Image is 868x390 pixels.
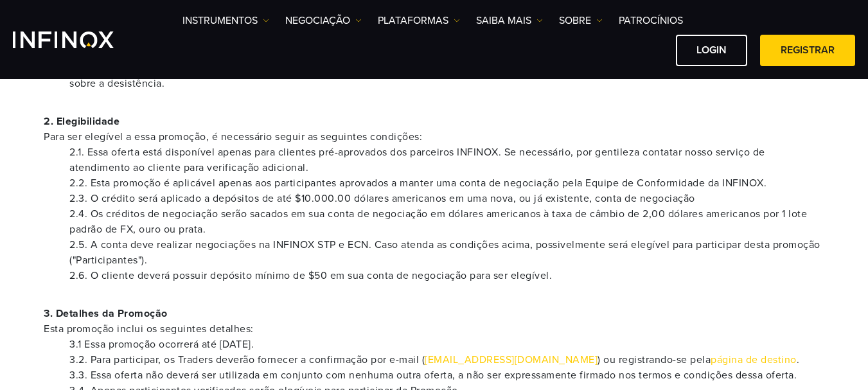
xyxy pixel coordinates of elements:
[44,129,824,145] span: Para ser elegível a essa promoção, é necessário seguir as seguintes condições:
[44,321,824,337] span: Esta promoção inclui os seguintes detalhes:
[69,145,824,175] li: 2.1. Essa oferta está disponível apenas para clientes pré-aprovados dos parceiros INFINOX. Se nec...
[69,352,824,368] li: 3.2. Para participar, os Traders deverão fornecer a confirmação por e-mail ( ) ou registrando-se ...
[760,35,855,66] a: Registrar
[676,35,747,66] a: Login
[44,114,824,145] p: 2. Elegibilidade
[44,306,824,337] p: 3. Detalhes da Promoção
[69,191,824,206] li: 2.3. O crédito será aplicado a depósitos de até $10.000.00 dólares americanos em uma nova, ou já ...
[69,237,824,268] li: 2.5. A conta deve realizar negociações na INFINOX STP e ECN. Caso atenda as condições acima, poss...
[378,13,460,28] a: PLATAFORMAS
[69,268,824,283] li: 2.6. O cliente deverá possuir depósito mínimo de $50 em sua conta de negociação para ser elegível.
[425,353,598,366] a: [EMAIL_ADDRESS][DOMAIN_NAME]
[619,13,683,28] a: Patrocínios
[69,206,824,237] li: 2.4. Os créditos de negociação serão sacados em sua conta de negociação em dólares americanos à t...
[285,13,362,28] a: NEGOCIAÇÃO
[69,337,824,352] li: 3.1 Essa promoção ocorrerá até [DATE].
[69,368,824,383] li: 3.3. Essa oferta não deverá ser utilizada em conjunto com nenhuma outra oferta, a não ser express...
[69,175,824,191] li: 2.2. Esta promoção é aplicável apenas aos participantes aprovados a manter uma conta de negociaçã...
[711,353,797,366] a: página de destino
[182,13,269,28] a: Instrumentos
[13,31,144,48] a: INFINOX Logo
[476,13,543,28] a: Saiba mais
[559,13,603,28] a: SOBRE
